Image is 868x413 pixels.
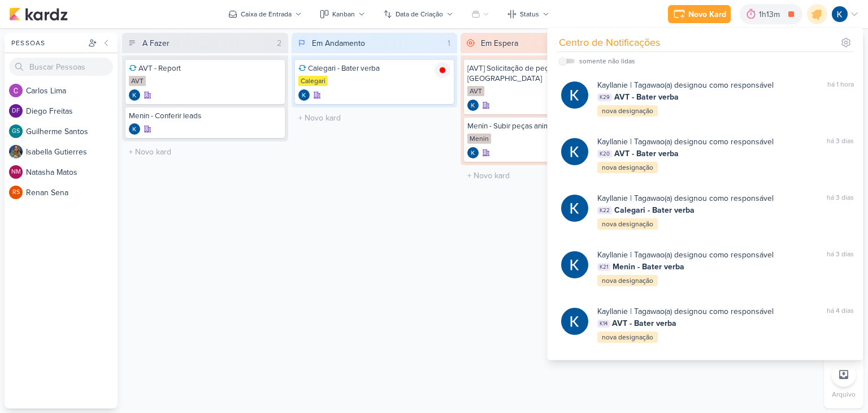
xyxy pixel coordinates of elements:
[11,169,21,175] p: NM
[579,56,635,66] div: somente não lidas
[597,79,774,91] div: o(a) designou como responsável
[129,76,146,86] div: AVT
[614,204,695,216] span: Calegari - Bater verba
[668,5,731,23] button: Novo Kard
[597,93,612,101] span: K29
[597,162,658,173] div: nova designação
[9,7,68,21] img: kardz.app
[614,91,679,103] span: AVT - Bater verba
[124,144,286,160] input: + Novo kard
[272,37,286,49] div: 2
[561,81,588,109] img: Kayllanie | Tagawa
[129,89,140,101] div: Criador(a): Kayllanie | Tagawa
[561,251,588,278] img: Kayllanie | Tagawa
[26,146,118,158] div: I s a b e l l a G u t i e r r e s
[613,261,684,273] span: Menin - Bater verba
[597,320,610,328] span: K14
[467,86,484,96] div: AVT
[467,134,491,144] div: Menin
[827,136,854,148] div: há 3 dias
[597,250,660,260] b: Kayllanie | Tagawa
[597,137,660,147] b: Kayllanie | Tagawa
[759,8,783,20] div: 1h13m
[597,193,660,203] b: Kayllanie | Tagawa
[298,89,310,101] div: Criador(a): Kayllanie | Tagawa
[467,100,479,111] img: Kayllanie | Tagawa
[9,104,23,118] div: Diego Freitas
[597,150,612,158] span: K20
[597,306,774,317] div: o(a) designou como responsável
[827,306,854,317] div: há 4 dias
[9,186,23,199] div: Renan Sena
[597,263,610,271] span: K21
[597,307,660,316] b: Kayllanie | Tagawa
[463,167,624,184] input: + Novo kard
[9,38,86,48] div: Pessoas
[467,100,479,111] div: Criador(a): Kayllanie | Tagawa
[129,63,281,74] div: AVT - Report
[435,62,450,78] img: tracking
[129,123,140,135] div: Criador(a): Kayllanie | Tagawa
[12,190,20,196] p: RS
[561,308,588,335] img: Kayllanie | Tagawa
[467,147,479,158] img: Kayllanie | Tagawa
[9,124,23,138] div: Guilherme Santos
[832,389,856,399] p: Arquivo
[298,76,328,86] div: Calegari
[12,128,20,135] p: GS
[561,195,588,222] img: Kayllanie | Tagawa
[827,192,854,204] div: há 3 dias
[688,8,726,20] div: Novo Kard
[9,58,113,76] input: Buscar Pessoas
[467,121,620,131] div: Menin - Subir peças animadas
[597,332,658,343] div: nova designação
[614,148,679,160] span: AVT - Bater verba
[832,6,848,22] img: Kayllanie | Tagawa
[443,37,455,49] div: 1
[597,192,774,204] div: o(a) designou como responsável
[12,108,20,114] p: DF
[298,89,310,101] img: Kayllanie | Tagawa
[597,218,658,230] div: nova designação
[597,80,660,90] b: Kayllanie | Tagawa
[9,145,23,158] img: Isabella Gutierres
[467,147,479,158] div: Criador(a): Kayllanie | Tagawa
[827,79,854,91] div: há 1 hora
[9,84,23,97] img: Carlos Lima
[827,249,854,261] div: há 3 dias
[597,136,774,148] div: o(a) designou como responsável
[298,63,451,74] div: Calegari - Bater verba
[467,63,620,84] div: [AVT] Solicitação de peças Terras di Treviso
[597,249,774,261] div: o(a) designou como responsável
[129,89,140,101] img: Kayllanie | Tagawa
[612,317,676,329] span: AVT - Bater verba
[597,105,658,117] div: nova designação
[26,166,118,178] div: N a t a s h a M a t o s
[559,35,660,50] div: Centro de Notificações
[129,123,140,135] img: Kayllanie | Tagawa
[26,187,118,199] div: R e n a n S e n a
[26,85,118,97] div: C a r l o s L i m a
[597,206,612,214] span: K22
[294,110,455,126] input: + Novo kard
[561,138,588,165] img: Kayllanie | Tagawa
[129,111,281,121] div: Menin - Conferir leads
[26,126,118,137] div: G u i l h e r m e S a n t o s
[9,165,23,179] div: Natasha Matos
[26,105,118,117] div: D i e g o F r e i t a s
[597,275,658,286] div: nova designação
